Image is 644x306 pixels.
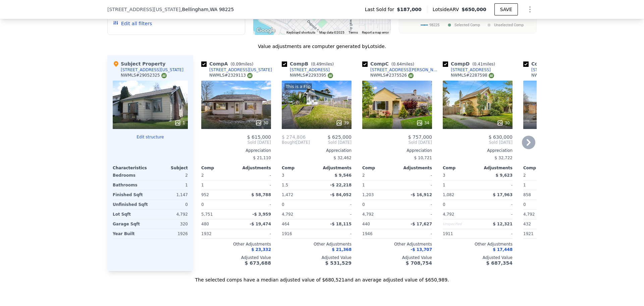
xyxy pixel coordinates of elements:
[489,134,513,140] span: $ 630,000
[362,173,365,178] span: 2
[335,173,352,178] span: $ 9,546
[107,43,537,50] div: Value adjustments are computer generated by Lotside .
[408,73,414,78] img: NWMLS Logo
[330,192,352,197] span: -$ 84,052
[523,173,526,178] span: 2
[201,173,204,178] span: 2
[282,202,284,207] span: 0
[362,165,397,171] div: Comp
[290,73,333,78] div: NWMLS # 2293395
[411,192,432,197] span: -$ 16,912
[330,183,352,187] span: -$ 22,218
[152,210,188,219] div: 4,792
[523,212,535,217] span: 4,792
[362,242,432,247] div: Other Adjustments
[336,120,349,126] div: 39
[416,120,429,126] div: 34
[113,165,150,171] div: Characteristics
[523,202,526,207] span: 0
[121,67,183,73] div: [STREET_ADDRESS][US_STATE]
[319,31,344,34] span: Map data ©2025
[494,3,518,15] button: SAVE
[523,3,537,16] button: Show Options
[411,247,432,252] span: -$ 13,707
[362,229,396,238] div: 1946
[362,140,432,145] span: Sold [DATE]
[523,148,593,153] div: Appreciation
[362,31,389,34] a: Report a map error
[443,148,513,153] div: Appreciation
[286,30,315,35] button: Keyboard shortcuts
[201,202,204,207] span: 0
[237,200,271,209] div: -
[201,180,235,190] div: 1
[411,222,432,226] span: -$ 17,627
[152,229,188,238] div: 1926
[282,134,306,140] span: $ 274,806
[253,212,271,217] span: -$ 3,959
[443,165,478,171] div: Comp
[113,229,149,238] div: Year Built
[497,120,510,126] div: 30
[201,222,209,226] span: 480
[348,31,358,34] a: Terms (opens in new tab)
[201,212,213,217] span: 5,751
[152,200,188,209] div: 0
[408,134,432,140] span: $ 757,000
[161,73,167,78] img: NWMLS Logo
[282,192,293,197] span: 1,472
[209,73,253,78] div: NWMLS # 2329113
[328,134,352,140] span: $ 625,000
[523,180,557,190] div: 1
[282,180,315,190] div: 1.5
[201,192,209,197] span: 952
[208,7,234,12] span: , WA 98225
[398,229,432,238] div: -
[443,173,445,178] span: 3
[318,229,352,238] div: -
[479,200,513,209] div: -
[479,180,513,190] div: -
[370,67,440,73] div: [STREET_ADDRESS][PERSON_NAME]
[523,255,593,260] div: Adjusted Value
[365,6,397,13] span: Last Sold for
[496,173,513,178] span: $ 9,623
[121,73,167,78] div: NWMLS # 29052325
[328,73,333,78] img: NWMLS Logo
[398,210,432,219] div: -
[362,148,432,153] div: Appreciation
[255,26,277,35] img: Google
[152,180,188,190] div: 1
[414,156,432,160] span: $ 10,721
[325,260,352,266] span: $ 531,529
[107,271,537,283] div: The selected comps have a median adjusted value of $680,521 and an average adjusted value of $650...
[370,73,414,78] div: NWMLS # 2375526
[113,134,188,140] button: Edit structure
[451,67,491,73] div: [STREET_ADDRESS]
[282,140,296,145] span: Bought
[237,180,271,190] div: -
[362,60,417,67] div: Comp C
[253,156,271,160] span: $ 21,110
[282,60,336,67] div: Comp B
[113,60,165,67] div: Subject Property
[313,62,322,67] span: 0.49
[310,140,352,145] span: Sold [DATE]
[474,62,483,67] span: 0.41
[282,242,352,247] div: Other Adjustments
[247,134,271,140] span: $ 615,000
[113,219,149,229] div: Garage Sqft
[318,200,352,209] div: -
[284,83,312,90] div: This is a Flip
[397,165,432,171] div: Adjustments
[523,192,531,197] span: 858
[152,190,188,200] div: 1,147
[150,165,188,171] div: Subject
[332,247,352,252] span: $ 21,368
[113,180,149,190] div: Bathrooms
[282,148,352,153] div: Appreciation
[443,255,513,260] div: Adjusted Value
[486,260,513,266] span: $ 687,354
[113,210,149,219] div: Lot Sqft
[362,212,374,217] span: 4,792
